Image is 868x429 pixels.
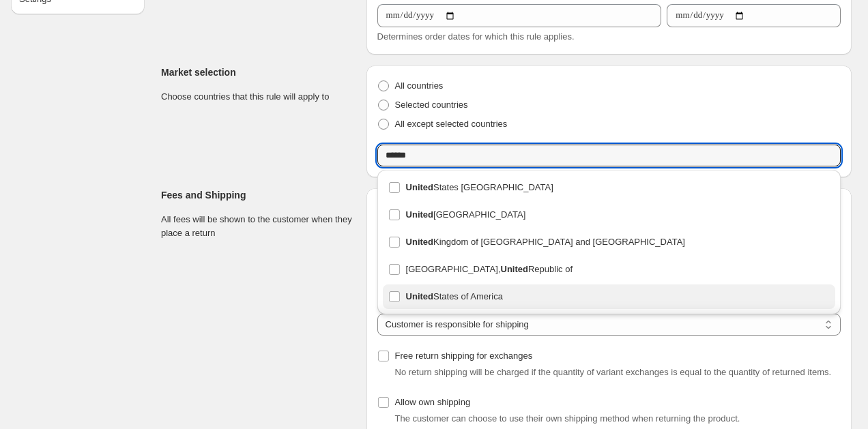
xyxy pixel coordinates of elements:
span: Determines order dates for which this rule applies. [377,31,575,42]
h3: Market selection [161,65,356,79]
li: United States Minor Outlying Islands [377,175,841,200]
span: The customer can choose to use their own shipping method when returning the product. [395,413,740,424]
span: Selected countries [395,100,468,110]
span: Allow own shipping [395,397,471,407]
span: Free return shipping for exchanges [395,351,533,361]
span: All countries [395,80,444,91]
li: United States of America [377,282,841,309]
li: Tanzania, United Republic of [377,254,841,282]
p: All fees will be shown to the customer when they place a return [161,213,356,240]
h3: Fees and Shipping [161,188,356,202]
span: All except selected countries [395,119,508,129]
p: Choose countries that this rule will apply to [161,90,356,104]
li: United Kingdom of Great Britain and Northern Ireland [377,227,841,254]
span: No return shipping will be charged if the quantity of variant exchanges is equal to the quantity ... [395,367,832,377]
li: United Arab Emirates [377,200,841,227]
